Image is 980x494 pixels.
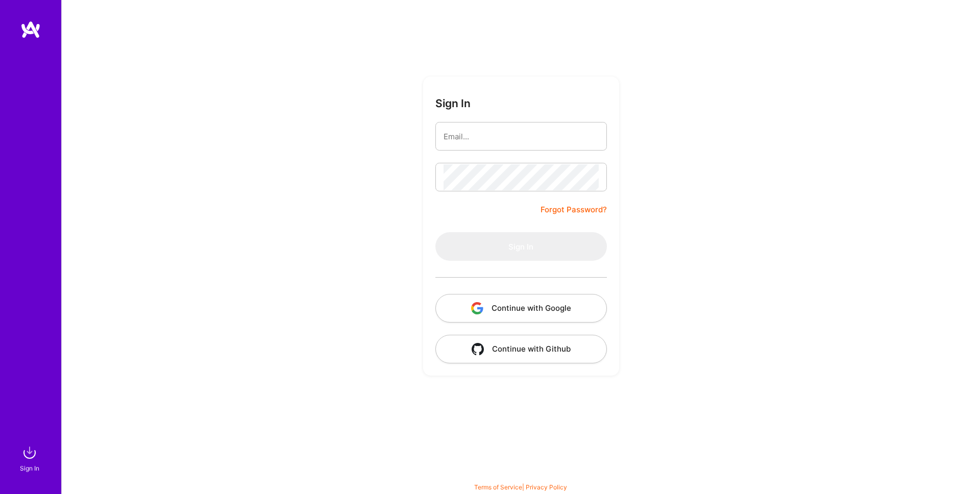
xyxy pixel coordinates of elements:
span: | [474,483,567,491]
img: icon [472,343,484,355]
button: Sign In [435,232,607,261]
img: sign in [19,442,40,463]
img: logo [20,20,41,39]
img: icon [471,302,483,314]
button: Continue with Github [435,335,607,363]
h3: Sign In [435,97,471,110]
div: © 2025 ATeams Inc., All rights reserved. [61,463,980,489]
a: Privacy Policy [526,483,567,491]
input: Email... [444,123,599,150]
div: Sign In [20,463,39,474]
button: Continue with Google [435,294,607,323]
a: Forgot Password? [541,204,607,216]
a: Terms of Service [474,483,522,491]
a: sign inSign In [21,442,40,474]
